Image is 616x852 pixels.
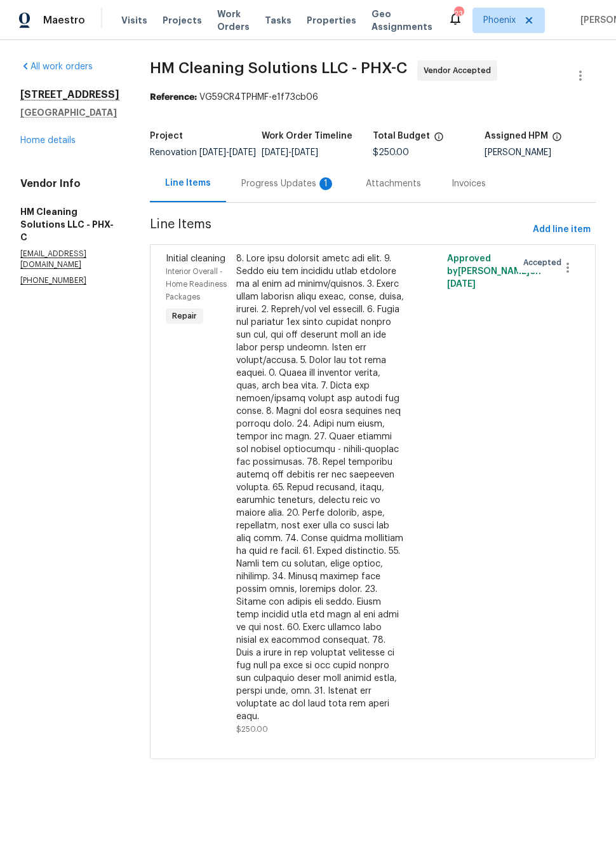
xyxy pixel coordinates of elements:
h4: Vendor Info [20,177,119,190]
span: Visits [121,14,147,27]
span: [DATE] [262,148,288,157]
b: Reference: [150,93,197,102]
span: [DATE] [291,148,318,157]
span: Properties [307,14,356,27]
span: $250.00 [236,725,268,733]
span: Projects [163,14,202,27]
span: Interior Overall - Home Readiness Packages [166,268,227,301]
div: Invoices [452,177,486,190]
a: All work orders [20,62,93,71]
h5: Assigned HPM [485,132,548,141]
span: Repair [167,310,202,322]
span: - [199,148,256,157]
span: Renovation [150,148,256,157]
span: Phoenix [483,14,516,27]
span: The hpm assigned to this work order. [552,132,562,148]
h5: Total Budget [373,132,430,141]
span: [DATE] [199,148,226,157]
span: $250.00 [373,148,409,157]
span: - [262,148,318,157]
span: The total cost of line items that have been proposed by Opendoor. This sum includes line items th... [434,132,444,148]
span: Line Items [150,218,528,242]
span: Work Orders [217,8,250,33]
div: VG59CR4TPHMF-e1f73cb06 [150,91,596,104]
div: 1 [319,177,332,190]
span: Vendor Accepted [424,64,496,77]
a: Home details [20,136,76,145]
span: Approved by [PERSON_NAME] on [447,254,541,289]
span: [DATE] [229,148,256,157]
div: [PERSON_NAME] [485,148,596,157]
span: Accepted [523,256,566,269]
div: 23 [454,8,463,20]
span: Add line item [533,222,591,238]
span: HM Cleaning Solutions LLC - PHX-C [150,60,407,76]
button: Add line item [528,218,596,242]
div: Line Items [165,177,211,189]
div: Progress Updates [241,177,335,190]
span: Geo Assignments [372,8,432,33]
div: 8. Lore ipsu dolorsit ametc adi elit. 9. Seddo eiu tem incididu utlab etdolore ma al enim ad mini... [236,252,405,723]
h5: Project [150,132,183,141]
span: Initial cleaning [166,254,225,263]
span: Tasks [265,16,291,25]
h5: Work Order Timeline [262,132,352,141]
span: Maestro [43,14,85,27]
h5: HM Cleaning Solutions LLC - PHX-C [20,205,119,244]
span: [DATE] [447,280,476,289]
div: Attachments [366,177,421,190]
